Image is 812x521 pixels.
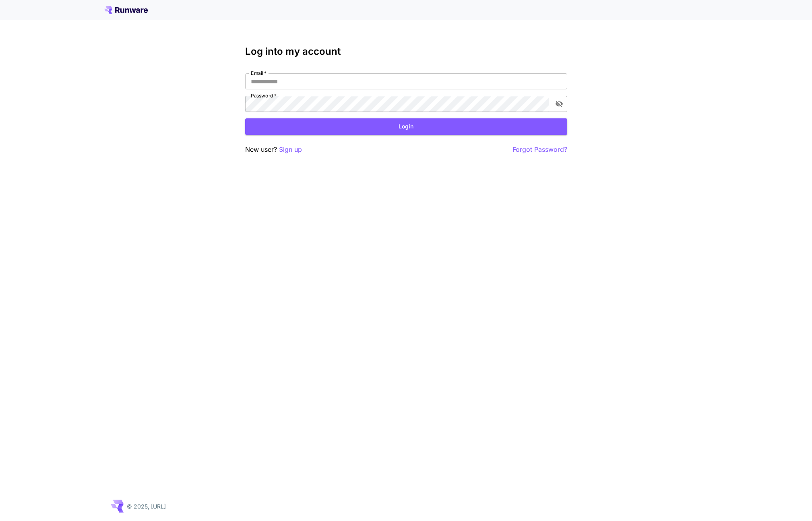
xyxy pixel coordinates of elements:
[245,118,567,135] button: Login
[245,145,302,155] p: New user?
[127,502,166,511] p: © 2025, [URL]
[245,46,567,57] h3: Log into my account
[251,92,277,99] label: Password
[512,145,567,155] button: Forgot Password?
[552,97,566,111] button: toggle password visibility
[279,145,302,155] button: Sign up
[251,70,267,76] label: Email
